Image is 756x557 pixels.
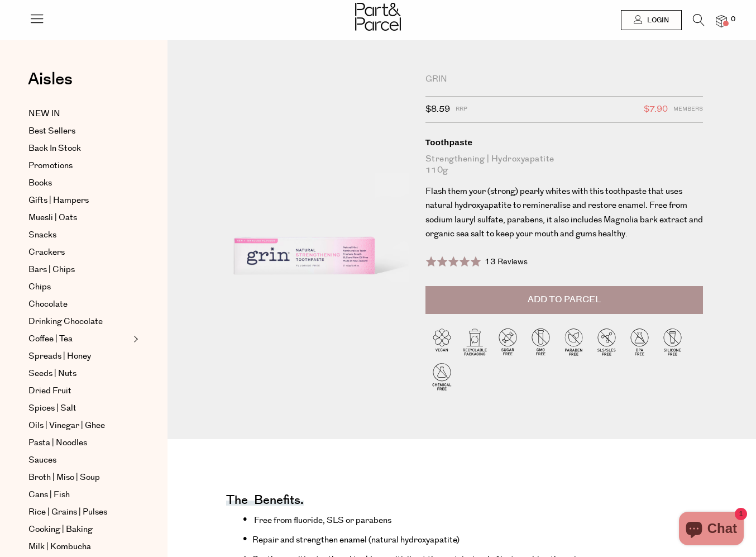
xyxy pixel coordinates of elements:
span: Seeds | Nuts [28,367,76,380]
span: $8.59 [425,102,450,117]
img: P_P-ICONS-Live_Bec_V11_SLS-SLES_Free.svg [590,325,623,358]
span: Cans | Fish [28,488,70,502]
span: Best Sellers [28,125,75,138]
span: Books [28,177,52,190]
span: Crackers [28,246,65,259]
a: Cooking | Baking [28,523,130,536]
span: Coffee | Tea [28,332,73,346]
span: Add to Parcel [528,293,601,306]
inbox-online-store-chat: Shopify online store chat [676,512,747,548]
button: Expand/Collapse Coffee | Tea [131,332,138,346]
span: Back In Stock [28,142,81,155]
div: Toothpaste [425,137,703,148]
span: Bars | Chips [28,263,75,277]
a: Cans | Fish [28,488,130,502]
li: Free from fluoride, SLS or parabens [243,512,616,527]
li: Repair and strengthen enamel (natural hydroxyapatite) [243,531,616,547]
img: P_P-ICONS-Live_Bec_V11_GMO_Free.svg [524,325,557,358]
a: Broth | Miso | Soup [28,471,130,484]
a: Chips [28,280,130,294]
span: 0 [728,15,738,25]
span: 13 Reviews [485,256,528,268]
span: $7.90 [644,102,668,117]
span: Chocolate [28,298,68,311]
img: P_P-ICONS-Live_Bec_V11_Sugar_Free.svg [491,325,524,358]
a: Seeds | Nuts [28,367,130,380]
h4: The benefits. [226,498,304,506]
div: Grin [425,74,703,85]
a: Snacks [28,228,130,242]
img: Part&Parcel [355,3,401,31]
div: Strengthening | Hydroxyapatite 110g [425,154,703,176]
span: Sauces [28,454,56,467]
span: Spreads | Honey [28,350,91,363]
button: Add to Parcel [425,286,703,314]
span: Spices | Salt [28,402,76,415]
span: Flash them your (strong) pearly whites with this toothpaste that uses natural hydroxyapatite to r... [425,185,703,240]
a: Back In Stock [28,142,130,155]
span: Cooking | Baking [28,523,93,536]
a: Dried Fruit [28,384,130,398]
img: P_P-ICONS-Live_Bec_V11_Paraben_Free.svg [557,325,590,358]
a: Best Sellers [28,125,130,138]
img: P_P-ICONS-Live_Bec_V11_Recyclable_Packaging.svg [458,325,491,358]
a: NEW IN [28,107,130,121]
a: Sauces [28,454,130,467]
span: Aisles [28,67,73,92]
a: Promotions [28,159,130,173]
a: Gifts | Hampers [28,194,130,207]
a: Drinking Chocolate [28,315,130,329]
a: Pasta | Noodles [28,436,130,450]
a: Books [28,177,130,190]
span: Rice | Grains | Pulses [28,506,107,519]
a: Rice | Grains | Pulses [28,506,130,519]
img: P_P-ICONS-Live_Bec_V11_Silicone_Free.svg [656,325,689,358]
a: Login [621,10,682,30]
a: Coffee | Tea [28,332,130,346]
span: NEW IN [28,107,60,121]
img: Toothpaste [201,74,409,319]
a: 0 [716,15,727,27]
span: Drinking Chocolate [28,315,103,329]
span: Chips [28,280,51,294]
span: Dried Fruit [28,384,71,398]
span: Promotions [28,159,73,173]
span: Oils | Vinegar | Ghee [28,419,105,432]
a: Spices | Salt [28,402,130,415]
span: Pasta | Noodles [28,436,87,450]
a: Aisles [28,71,73,99]
span: Muesli | Oats [28,211,77,225]
a: Crackers [28,246,130,259]
img: P_P-ICONS-Live_Bec_V11_Vegan.svg [425,325,458,358]
a: Oils | Vinegar | Ghee [28,419,130,432]
span: Snacks [28,228,56,242]
a: Muesli | Oats [28,211,130,225]
span: Broth | Miso | Soup [28,471,100,484]
span: Gifts | Hampers [28,194,89,207]
span: Milk | Kombucha [28,540,91,554]
a: Spreads | Honey [28,350,130,363]
span: Login [644,16,669,25]
img: P_P-ICONS-Live_Bec_V11_BPA_Free.svg [623,325,656,358]
img: P_P-ICONS-Live_Bec_V11_Chemical_Free.svg [425,360,458,393]
a: Bars | Chips [28,263,130,277]
a: Chocolate [28,298,130,311]
a: Milk | Kombucha [28,540,130,554]
span: Members [673,102,703,117]
span: RRP [456,102,467,117]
